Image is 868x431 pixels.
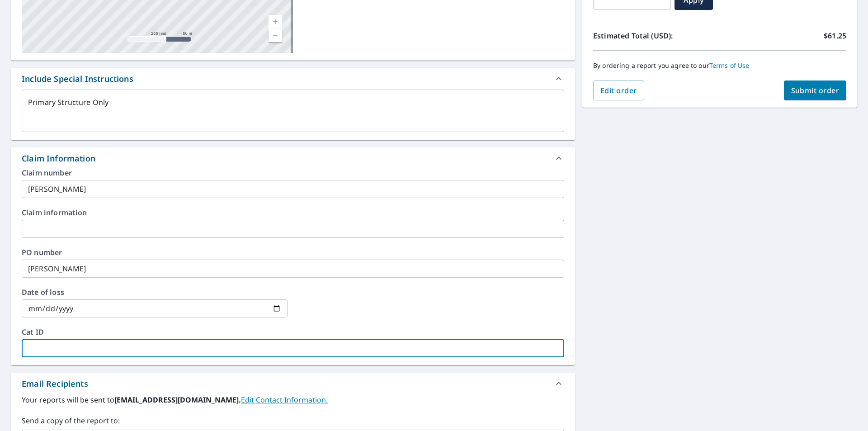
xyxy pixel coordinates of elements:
[593,30,720,41] p: Estimated Total (USD):
[709,61,750,70] a: Terms of Use
[28,98,558,124] textarea: Primary Structure Only
[114,395,241,405] b: [EMAIL_ADDRESS][DOMAIN_NAME].
[600,85,637,95] span: Edit order
[11,373,575,394] div: Email Recipients
[269,15,282,28] a: Current Level 17, Zoom In
[593,81,644,100] button: Edit order
[22,73,133,85] div: Include Special Instructions
[22,249,564,256] label: PO number
[22,328,564,336] label: Cat ID
[22,169,564,176] label: Claim number
[11,147,575,169] div: Claim Information
[791,85,840,95] span: Submit order
[22,394,564,405] label: Your reports will be sent to
[22,152,95,165] div: Claim Information
[22,289,288,296] label: Date of loss
[784,81,847,100] button: Submit order
[269,28,282,42] a: Current Level 17, Zoom Out
[824,30,846,41] p: $61.25
[22,378,88,390] div: Email Recipients
[22,209,564,216] label: Claim information
[593,62,846,70] p: By ordering a report you agree to our
[11,68,575,90] div: Include Special Instructions
[241,395,328,405] a: EditContactInfo
[22,415,564,426] label: Send a copy of the report to:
